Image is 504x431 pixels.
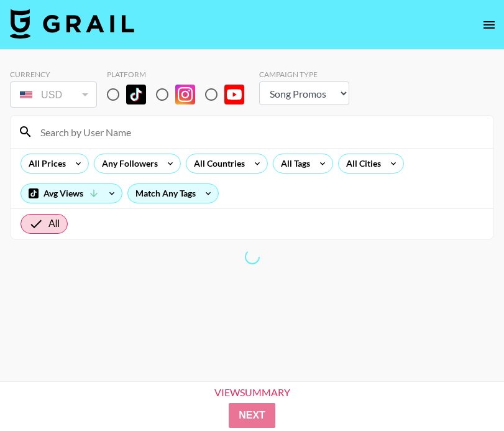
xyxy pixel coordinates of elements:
[259,70,349,79] div: Campaign Type
[175,85,195,104] img: Instagram
[128,184,218,203] div: Match Any Tags
[107,70,254,79] div: Platform
[245,249,260,264] span: Refreshing lists, bookers, clients, countries, tags, cities, talent, talent...
[273,154,313,173] div: All Tags
[10,9,134,39] img: Grail Talent
[204,387,301,398] div: View Summary
[33,122,486,142] input: Search by User Name
[10,70,97,79] div: Currency
[10,79,97,110] div: Currency is locked to USD
[48,216,60,231] span: All
[94,154,160,173] div: Any Followers
[477,12,502,37] button: open drawer
[126,85,146,104] img: TikTok
[186,154,247,173] div: All Countries
[224,85,244,104] img: YouTube
[21,154,68,173] div: All Prices
[229,403,275,428] button: Next
[21,184,122,203] div: Avg Views
[12,84,94,106] div: USD
[339,154,383,173] div: All Cities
